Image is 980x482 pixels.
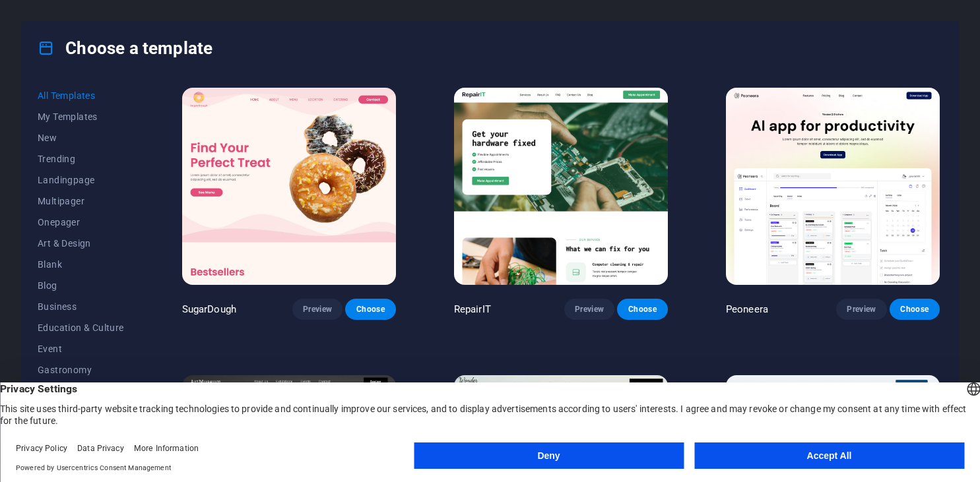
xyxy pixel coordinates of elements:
button: Choose [345,299,395,320]
button: All Templates [38,85,124,106]
span: Choose [900,304,929,315]
span: Onepager [38,217,124,227]
span: Education & Culture [38,322,124,333]
span: Choose [356,304,385,315]
img: SugarDough [182,88,396,285]
img: RepairIT [454,88,668,285]
span: Art & Design [38,238,124,249]
span: Preview [303,304,332,315]
span: Blog [38,280,124,291]
img: Peoneera [726,88,940,285]
p: SugarDough [182,303,236,316]
button: Multipager [38,191,124,212]
span: Preview [847,304,876,315]
span: Blank [38,259,124,270]
button: Blog [38,275,124,296]
span: Business [38,301,124,312]
span: Preview [575,304,604,315]
button: Preview [292,299,343,320]
button: Health [38,380,124,402]
button: Onepager [38,212,124,233]
span: Trending [38,154,124,164]
button: Landingpage [38,169,124,191]
button: Choose [617,299,667,320]
button: Business [38,296,124,317]
span: My Templates [38,111,124,122]
button: Gastronomy [38,359,124,380]
button: Trending [38,148,124,169]
p: Peoneera [726,303,768,316]
button: Art & Design [38,233,124,254]
button: Preview [564,299,614,320]
span: Landingpage [38,175,124,185]
p: RepairIT [454,303,491,316]
span: All Templates [38,90,124,101]
span: Gastronomy [38,365,124,375]
button: Preview [836,299,886,320]
button: My Templates [38,106,124,127]
button: Choose [890,299,940,320]
h4: Choose a template [38,38,212,59]
button: New [38,127,124,148]
span: Event [38,344,124,354]
span: Multipager [38,196,124,206]
button: Education & Culture [38,317,124,338]
button: Blank [38,254,124,275]
button: Event [38,338,124,359]
span: Choose [628,304,657,315]
span: New [38,133,124,143]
